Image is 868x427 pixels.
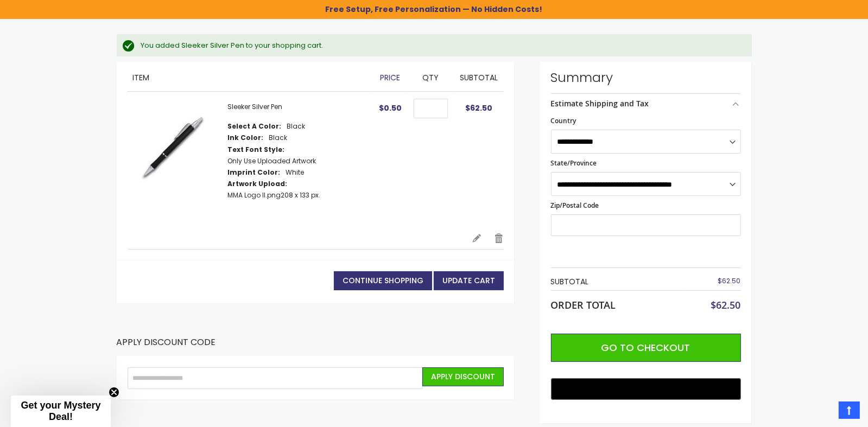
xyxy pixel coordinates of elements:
[431,371,495,382] span: Apply Discount
[551,273,684,290] th: Subtotal
[551,334,741,362] button: Go to Checkout
[128,103,228,222] a: Sleeker Silver-Black
[21,400,100,422] span: Get your Mystery Deal!
[269,133,288,142] dd: Black
[551,158,597,168] span: State/Province
[551,98,649,109] strong: Estimate Shipping and Tax
[228,122,282,131] dt: Select A Color
[228,168,281,177] dt: Imprint Color
[11,396,111,427] div: Get your Mystery Deal!Close teaser
[551,116,576,125] span: Country
[442,275,495,286] span: Update Cart
[141,41,741,50] div: You added Sleeker Silver Pen to your shopping cart.
[286,168,305,177] dd: White
[380,72,400,83] span: Price
[228,191,321,200] dd: 208 x 133 px.
[228,190,281,200] a: MMA Logo II.png
[551,297,616,311] strong: Order Total
[117,336,216,356] strong: Apply Discount Code
[228,133,264,142] dt: Ink Color
[551,201,599,210] span: Zip/Postal Code
[379,103,402,113] span: $0.50
[228,180,288,188] dt: Artwork Upload
[109,387,119,398] button: Close teaser
[343,275,423,286] span: Continue Shopping
[334,271,432,290] a: Continue Shopping
[133,72,150,83] span: Item
[228,157,316,165] dd: Only Use Uploaded Artwork
[778,398,868,427] iframe: Google Customer Reviews
[718,276,741,285] span: $62.50
[228,145,285,154] dt: Text Font Style
[460,72,498,83] span: Subtotal
[434,271,504,290] button: Update Cart
[128,103,217,192] img: Sleeker Silver-Black
[228,102,283,111] a: Sleeker Silver Pen
[551,69,741,86] strong: Summary
[287,122,306,131] dd: Black
[422,72,439,83] span: Qty
[711,298,741,311] span: $62.50
[465,103,492,113] span: $62.50
[551,378,741,400] button: Buy with GPay
[601,341,690,354] span: Go to Checkout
